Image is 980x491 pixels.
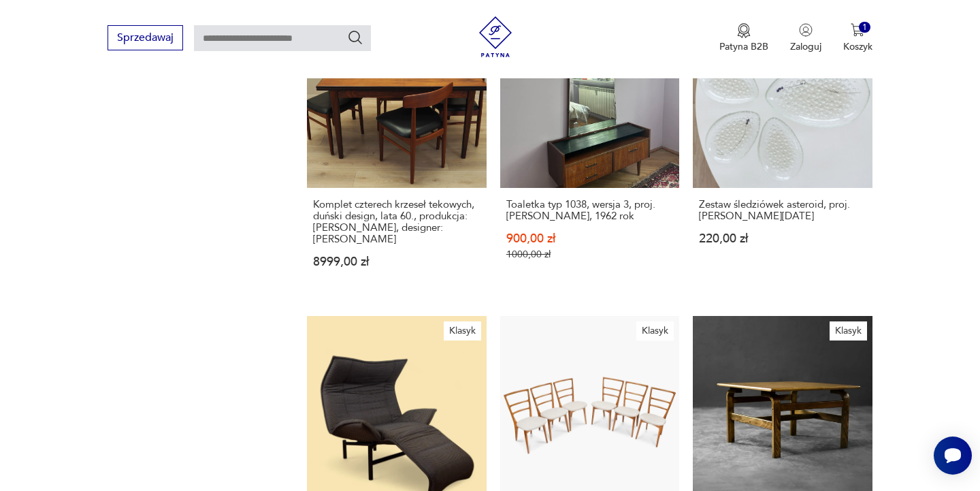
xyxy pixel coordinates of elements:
[699,233,866,244] p: 220,00 zł
[307,8,486,294] a: KlasykKomplet czterech krzeseł tekowych, duński design, lata 60., produkcja: Bruno Hansen, design...
[699,199,866,222] h3: Zestaw śledziówek asteroid, proj. [PERSON_NAME][DATE]
[347,29,363,46] button: Szukaj
[693,8,872,294] a: KlasykZestaw śledziówek asteroid, proj. Jan Sylwester DrostZestaw śledziówek asteroid, proj. [PER...
[719,23,768,53] a: Ikona medaluPatyna B2B
[506,233,673,244] p: 900,00 zł
[313,256,480,268] p: 8999,00 zł
[934,437,972,475] iframe: Smartsupp widget button
[790,40,821,53] p: Zaloguj
[737,23,751,38] img: Ikona medalu
[719,23,768,53] button: Patyna B2B
[719,40,768,53] p: Patyna B2B
[843,40,872,53] p: Koszyk
[506,199,673,222] h3: Toaletka typ 1038, wersja 3, proj. [PERSON_NAME], 1962 rok
[799,23,813,37] img: Ikonka użytkownika
[313,199,480,245] h3: Komplet czterech krzeseł tekowych, duński design, lata 60., produkcja: [PERSON_NAME], designer: [...
[108,34,183,44] a: Sprzedawaj
[108,25,183,50] button: Sprzedawaj
[500,8,679,294] a: SaleKlasykToaletka typ 1038, wersja 3, proj. Marian Grabiński, 1962 rokToaletka typ 1038, wersja ...
[790,23,821,53] button: Zaloguj
[506,249,673,260] p: 1000,00 zł
[851,23,864,37] img: Ikona koszyka
[475,16,516,57] img: Patyna - sklep z meblami i dekoracjami vintage
[859,22,870,33] div: 1
[843,23,872,53] button: 1Koszyk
